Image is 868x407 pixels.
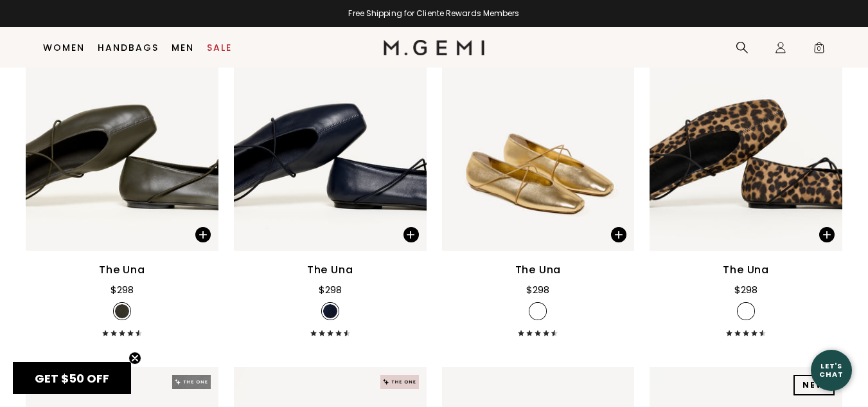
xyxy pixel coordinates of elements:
div: $298 [111,282,134,298]
a: Sale [207,42,232,53]
div: $298 [526,282,549,298]
div: The Una [723,262,769,278]
div: NEW [793,375,835,395]
div: Let's Chat [811,362,852,378]
a: Handbags [98,42,159,53]
img: v_7300623138875_SWATCH_c62c74df-e9c2-4bdf-97f0-4c5cea9b8183_50x.jpg [323,304,337,318]
img: v_7306993795131_SWATCH_50x.jpg [531,304,545,318]
button: Close teaser [128,352,141,365]
a: Men [172,42,194,53]
div: GET $50 OFFClose teaser [13,362,131,394]
div: $298 [319,282,342,298]
div: The Una [307,262,353,278]
div: The Una [515,262,562,278]
img: M.Gemi [384,40,484,55]
span: 0 [813,44,826,57]
div: $298 [734,282,757,298]
img: v_7306993893435_SWATCH_50x.jpg [739,304,753,318]
img: v_7300623106107_SWATCH_50x.jpg [115,304,129,318]
span: GET $50 OFF [35,370,109,386]
a: Women [43,42,85,53]
div: The Una [99,262,145,278]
